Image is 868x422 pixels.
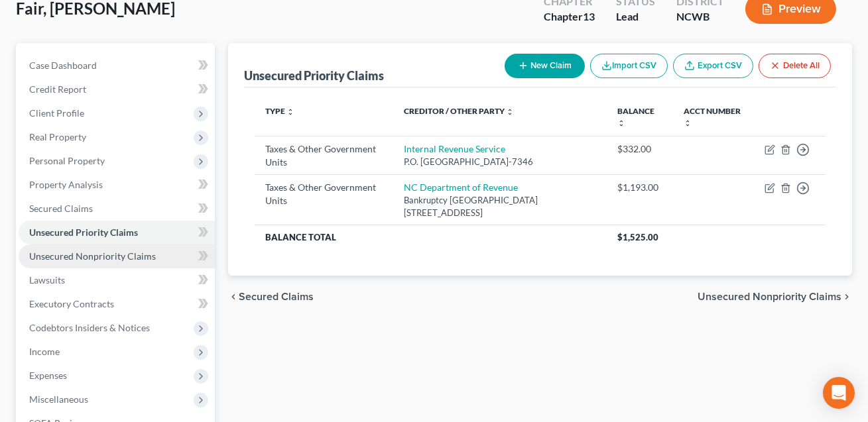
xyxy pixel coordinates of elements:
a: Credit Report [19,78,215,101]
a: Case Dashboard [19,54,215,78]
span: Case Dashboard [29,60,97,71]
span: $1,525.00 [617,232,658,242]
i: unfold_more [684,119,692,127]
span: Unsecured Nonpriority Claims [29,250,156,262]
a: Property Analysis [19,173,215,197]
div: Taxes & Other Government Units [265,181,383,207]
a: Secured Claims [19,197,215,221]
span: Secured Claims [29,203,93,214]
i: unfold_more [506,108,514,116]
i: chevron_right [841,291,852,302]
a: Unsecured Nonpriority Claims [19,244,215,268]
i: unfold_more [286,108,294,116]
div: Lead [616,9,655,25]
span: Personal Property [29,155,105,166]
div: Bankruptcy [GEOGRAPHIC_DATA][STREET_ADDRESS] [404,194,596,219]
span: Credit Report [29,83,86,95]
span: Miscellaneous [29,394,88,405]
span: Codebtors Insiders & Notices [29,322,150,333]
span: Real Property [29,131,86,142]
a: Type unfold_more [265,106,294,116]
a: Lawsuits [19,268,215,292]
span: Client Profile [29,107,84,119]
span: Unsecured Nonpriority Claims [698,291,841,302]
a: NC Department of Revenue [404,182,518,193]
a: Unsecured Priority Claims [19,221,215,244]
div: NCWB [676,9,724,25]
button: Unsecured Nonpriority Claims chevron_right [698,291,852,302]
i: unfold_more [617,119,625,127]
div: $1,193.00 [617,181,662,194]
a: Acct Number unfold_more [684,106,741,127]
span: Lawsuits [29,274,65,286]
a: Export CSV [673,54,753,78]
div: P.O. [GEOGRAPHIC_DATA]-7346 [404,156,596,168]
a: Balance unfold_more [617,106,654,127]
span: Property Analysis [29,179,103,190]
a: Executory Contracts [19,292,215,316]
button: Import CSV [590,54,668,78]
span: Unsecured Priority Claims [29,227,138,238]
span: Expenses [29,370,67,381]
button: New Claim [505,54,585,78]
a: Internal Revenue Service [404,143,505,154]
div: $332.00 [617,142,662,156]
button: Delete All [759,54,831,78]
div: Chapter [544,9,595,25]
a: Creditor / Other Party unfold_more [404,106,514,116]
span: Income [29,346,60,357]
button: chevron_left Secured Claims [228,291,314,302]
span: Executory Contracts [29,298,114,309]
span: Secured Claims [239,291,314,302]
div: Open Intercom Messenger [823,377,855,409]
i: chevron_left [228,291,239,302]
span: 13 [583,10,595,23]
th: Balance Total [255,225,606,248]
div: Unsecured Priority Claims [244,68,384,83]
div: Taxes & Other Government Units [265,142,383,169]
